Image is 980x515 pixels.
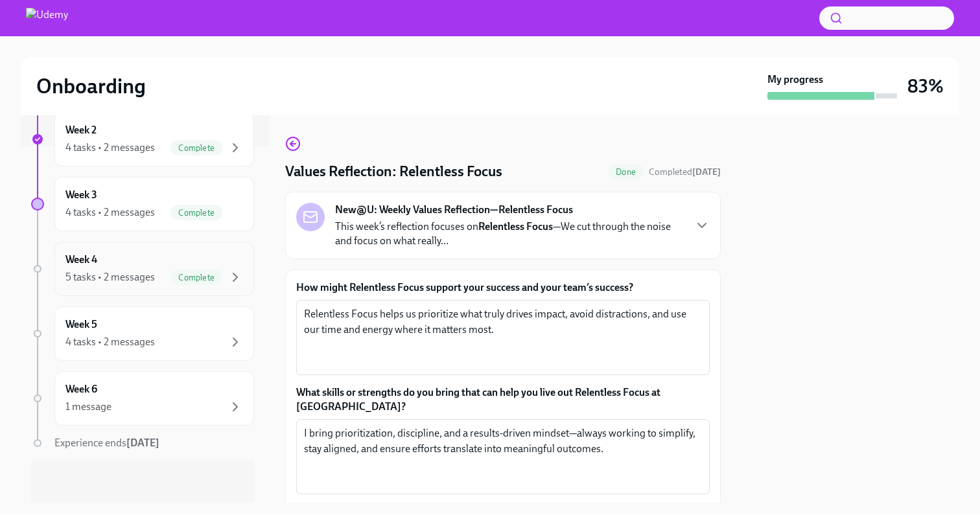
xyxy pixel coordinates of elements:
textarea: Relentless Focus helps us prioritize what truly drives impact, avoid distractions, and use our ti... [304,306,702,369]
a: Week 45 tasks • 2 messagesComplete [31,242,254,296]
h3: 83% [907,74,944,98]
span: Complete [170,143,222,153]
h6: Week 2 [65,123,97,137]
span: Completed [649,166,721,177]
strong: Relentless Focus [478,220,553,233]
label: How might Relentless Focus support your success and your team’s success? [296,280,710,295]
a: Week 34 tasks • 2 messagesComplete [31,177,254,231]
textarea: I bring prioritization, discipline, and a results-driven mindset—always working to simplify, stay... [304,426,702,488]
strong: [DATE] [126,437,159,449]
div: 1 message [65,400,111,414]
div: 4 tasks • 2 messages [65,205,155,220]
div: 5 tasks • 2 messages [65,270,155,284]
span: Done [608,167,644,177]
span: September 29th, 2025 08:36 [649,166,721,178]
label: What skills or strengths do you bring that can help you live out Relentless Focus at [GEOGRAPHIC_... [296,385,710,414]
h4: Values Reflection: Relentless Focus [285,162,502,181]
strong: [DATE] [692,166,721,177]
span: Experience ends [54,437,159,449]
a: Week 24 tasks • 2 messagesComplete [31,112,254,166]
p: This week’s reflection focuses on —We cut through the noise and focus on what really... [335,220,684,248]
h6: Week 4 [65,253,97,267]
div: 4 tasks • 2 messages [65,141,155,155]
span: Complete [170,208,222,218]
a: Week 54 tasks • 2 messages [31,306,254,361]
h6: Week 5 [65,317,97,332]
span: Complete [170,273,222,282]
div: 4 tasks • 2 messages [65,335,155,349]
h2: Onboarding [36,73,146,99]
img: Udemy [26,8,68,29]
a: Week 61 message [31,371,254,426]
strong: New@U: Weekly Values Reflection—Relentless Focus [335,203,573,217]
h6: Week 3 [65,188,97,202]
h6: Week 6 [65,382,97,396]
strong: My progress [767,73,823,87]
